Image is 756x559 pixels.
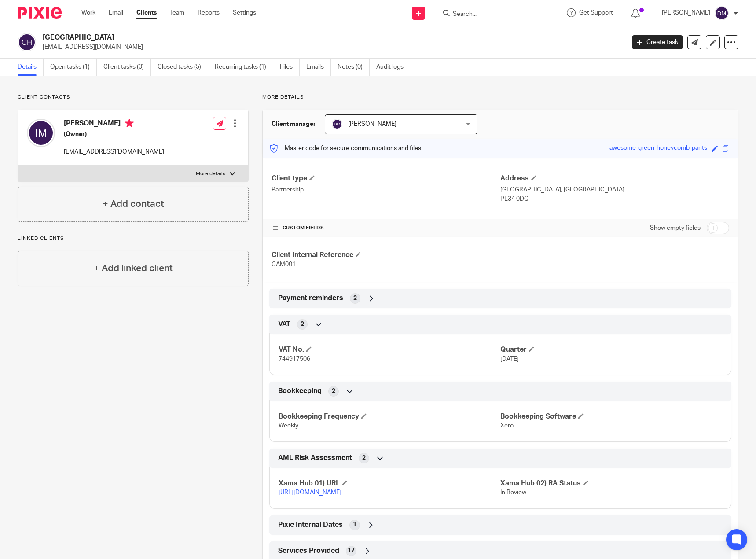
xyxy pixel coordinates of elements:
a: Open tasks (1) [50,59,97,76]
span: [DATE] [500,356,519,362]
span: AML Risk Assessment [278,453,352,463]
h4: Client Internal Reference [272,250,500,260]
h2: [GEOGRAPHIC_DATA] [43,33,503,42]
h4: Quarter [500,345,722,354]
span: 1 [353,520,356,529]
a: Audit logs [376,59,410,76]
a: Client tasks (0) [103,59,151,76]
h4: Client type [272,174,500,183]
p: PL34 0DQ [500,195,729,203]
span: CAM001 [272,261,296,268]
h4: Xama Hub 01) URL [279,479,500,488]
span: 2 [301,320,304,329]
h4: [PERSON_NAME] [64,119,164,130]
span: Bookkeeping [278,386,322,396]
img: Pixie [18,7,62,19]
h4: + Add linked client [94,261,173,275]
h4: + Add contact [103,197,164,211]
span: VAT [278,320,290,329]
a: Reports [198,8,220,17]
a: Clients [136,8,157,17]
span: 17 [348,546,355,555]
p: Partnership [272,185,500,194]
div: awesome-green-honeycomb-pants [609,143,707,154]
img: svg%3E [332,119,342,129]
span: Payment reminders [278,294,343,303]
p: Linked clients [18,235,249,242]
a: Closed tasks (5) [158,59,208,76]
p: [EMAIL_ADDRESS][DOMAIN_NAME] [43,43,619,51]
h4: VAT No. [279,345,500,354]
i: Primary [125,119,134,128]
h4: Bookkeeping Frequency [279,412,500,421]
h4: CUSTOM FIELDS [272,224,500,232]
span: In Review [500,489,526,496]
p: Client contacts [18,94,249,101]
h4: Xama Hub 02) RA Status [500,479,722,488]
p: [GEOGRAPHIC_DATA], [GEOGRAPHIC_DATA] [500,185,729,194]
p: More details [262,94,738,101]
img: svg%3E [27,119,55,147]
p: [EMAIL_ADDRESS][DOMAIN_NAME] [64,147,164,156]
a: Settings [233,8,256,17]
a: [URL][DOMAIN_NAME] [279,489,341,496]
a: Work [81,8,95,17]
span: Xero [500,423,514,429]
img: svg%3E [715,6,729,20]
a: Recurring tasks (1) [215,59,273,76]
a: Notes (0) [338,59,370,76]
a: Emails [306,59,331,76]
a: Email [109,8,123,17]
a: Team [170,8,184,17]
h4: Address [500,174,729,183]
p: More details [196,170,225,177]
label: Show empty fields [650,224,701,232]
a: Create task [632,35,683,49]
a: Details [18,59,44,76]
span: 2 [332,387,335,396]
span: Get Support [579,10,613,16]
span: [PERSON_NAME] [348,121,396,127]
img: svg%3E [18,33,36,51]
h4: Bookkeeping Software [500,412,722,421]
span: Pixie Internal Dates [278,520,343,530]
p: [PERSON_NAME] [662,8,710,17]
a: Files [280,59,300,76]
p: Master code for secure communications and files [269,144,421,153]
span: 2 [353,294,357,303]
span: Weekly [279,423,298,429]
h3: Client manager [272,120,316,129]
span: 2 [362,454,366,463]
h5: (Owner) [64,130,164,139]
span: 744917506 [279,356,310,362]
input: Search [452,11,531,18]
span: Services Provided [278,546,339,555]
